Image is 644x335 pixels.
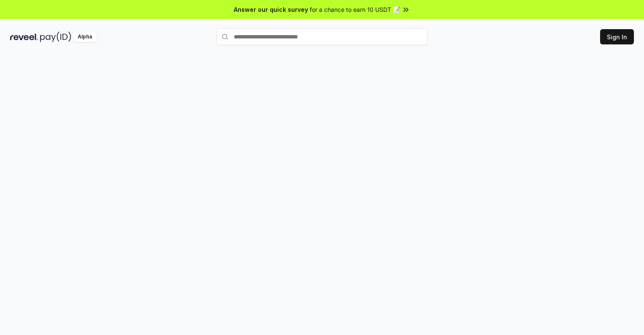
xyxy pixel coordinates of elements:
[40,32,71,42] img: pay_id
[10,32,38,42] img: reveel_dark
[310,5,400,14] span: for a chance to earn 10 USDT 📝
[234,5,308,14] span: Answer our quick survey
[600,29,634,44] button: Sign In
[73,32,97,42] div: Alpha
